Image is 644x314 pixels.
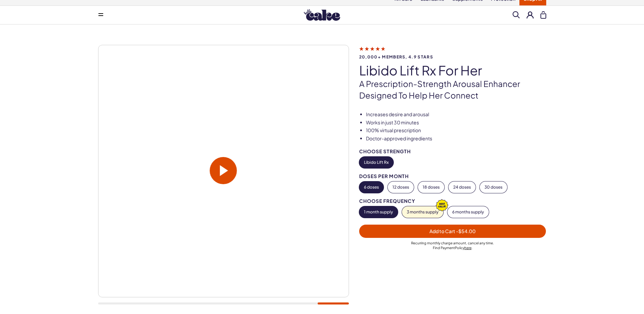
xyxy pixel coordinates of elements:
[359,63,546,77] h1: Libido Lift Rx For Her
[366,111,546,118] li: Increases desire and arousal
[366,127,546,134] li: 100% virtual prescription
[429,228,476,234] span: Add to Cart
[359,149,546,154] div: Choose Strength
[418,181,444,193] button: 18 doses
[388,181,414,193] button: 12 doses
[433,246,455,250] span: Find Payment
[359,181,384,193] button: 6 doses
[402,206,443,218] button: 3 months supply
[359,206,398,218] button: 1 month supply
[359,225,546,238] button: Add to Cart -$54.00
[359,174,546,179] div: Doses per Month
[359,157,393,168] button: Libido Lift Rx
[359,78,546,101] p: A prescription-strength arousal enhancer designed to help her connect
[447,206,489,218] button: 6 months supply
[359,46,546,59] a: 20,000+ members, 4.9 stars
[359,55,546,59] span: 20,000+ members, 4.9 stars
[366,119,546,126] li: Works in just 30 minutes
[359,198,546,204] div: Choose Frequency
[480,181,507,193] button: 30 doses
[464,246,472,250] a: here
[304,9,340,21] img: Hello Cake
[359,241,546,250] div: Recurring monthly charge amount , cancel any time. Policy .
[366,135,546,142] li: Doctor-approved ingredients
[456,228,476,234] span: - $54.00
[448,181,476,193] button: 24 doses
